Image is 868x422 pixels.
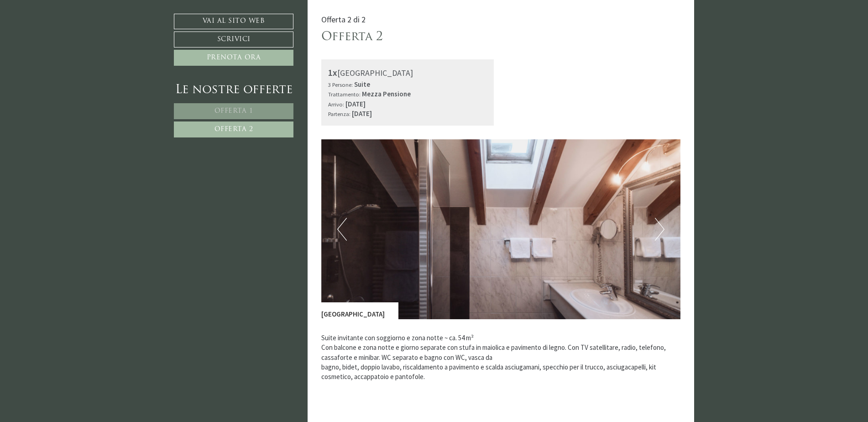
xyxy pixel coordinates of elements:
b: Suite [354,80,370,89]
span: Offerta 2 di 2 [321,14,366,25]
div: Montis – Active Nature Spa [14,26,121,33]
span: Offerta 1 [214,108,253,115]
small: 16:54 [14,42,121,48]
div: [GEOGRAPHIC_DATA] [328,66,487,79]
b: [DATE] [345,100,366,108]
img: image [321,139,681,319]
b: [DATE] [352,109,372,118]
div: [GEOGRAPHIC_DATA] [321,302,398,319]
b: Mezza Pensione [362,90,411,98]
small: Trattamento: [328,90,361,98]
button: Invia [310,241,360,257]
small: 3 Persone: [328,81,353,88]
p: Suite invitante con soggiorno e zona notte ~ ca. 54 m² Con balcone e zona notte e giorno separate... [321,333,681,382]
div: Buon giorno, come possiamo aiutarla? [7,24,125,50]
small: Partenza: [328,110,350,117]
b: 1x [328,67,337,78]
small: Arrivo: [328,100,344,108]
div: [DATE] [165,7,195,21]
a: Prenota ora [174,50,293,66]
span: Offerta 2 [214,126,253,133]
div: Le nostre offerte [174,82,293,99]
a: Vai al sito web [174,14,293,29]
div: Offerta 2 [321,29,383,46]
button: Previous [337,218,347,241]
a: Scrivici [174,32,293,47]
button: Next [655,218,664,241]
